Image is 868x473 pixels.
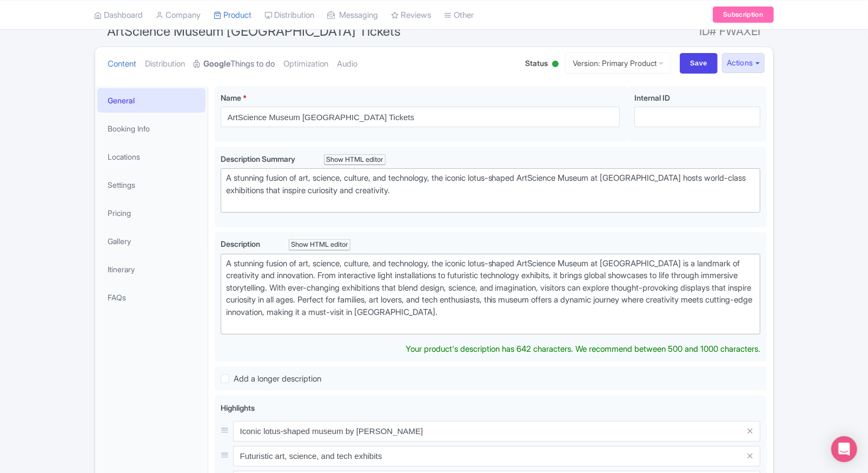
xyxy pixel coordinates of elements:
span: ArtScience Museum [GEOGRAPHIC_DATA] Tickets [108,23,401,39]
div: Show HTML editor [324,154,386,166]
a: General [97,88,206,113]
div: Show HTML editor [289,239,351,251]
a: Pricing [97,201,206,225]
a: Distribution [145,47,185,81]
div: Active [550,56,561,73]
span: ID# FWAXEI [700,21,761,42]
a: GoogleThings to do [194,47,275,81]
a: Itinerary [97,257,206,281]
a: Settings [97,173,206,197]
a: Content [108,47,137,81]
strong: Google [204,58,231,70]
a: Version: Primary Product [565,52,671,74]
span: Status [525,57,548,69]
span: Description Summary [221,154,297,163]
span: Internal ID [634,93,670,102]
a: Gallery [97,229,206,253]
a: FAQs [97,285,206,310]
a: Audio [337,47,358,81]
div: A stunning fusion of art, science, culture, and technology, the iconic lotus-shaped ArtScience Mu... [226,258,756,331]
div: A stunning fusion of art, science, culture, and technology, the iconic lotus-shaped ArtScience Mu... [226,172,756,209]
a: Booking Info [97,116,206,141]
a: Subscription [713,6,773,23]
input: Save [680,53,718,74]
span: Description [221,239,262,248]
span: Add a longer description [234,373,321,384]
span: Name [221,93,241,102]
button: Actions [722,53,765,73]
a: Optimization [284,47,329,81]
div: Open Intercom Messenger [831,436,857,462]
div: Your product's description has 642 characters. We recommend between 500 and 1000 characters. [406,343,760,356]
span: Highlights [221,403,255,412]
a: Locations [97,144,206,169]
